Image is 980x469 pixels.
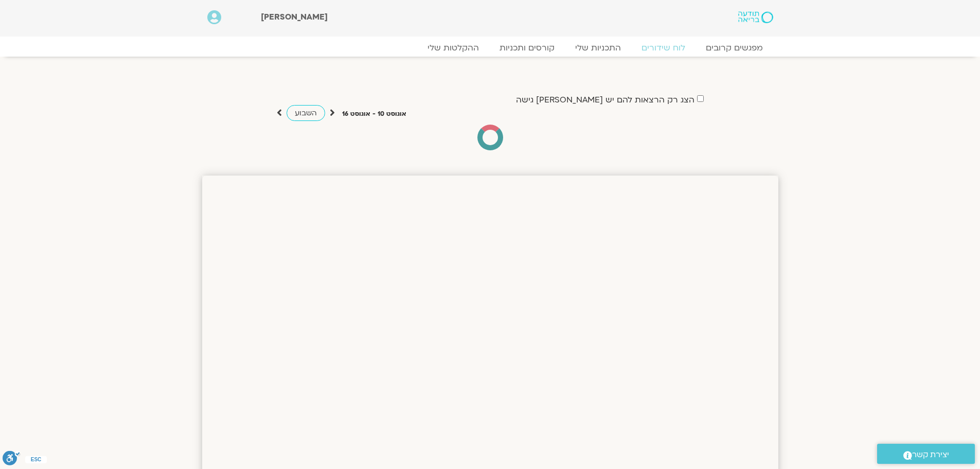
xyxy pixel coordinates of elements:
[295,108,317,118] span: השבוע
[342,109,406,119] p: אוגוסט 10 - אוגוסט 16
[912,448,949,462] span: יצירת קשר
[631,43,696,53] a: לוח שידורים
[877,444,975,464] a: יצירת קשר
[287,105,325,121] a: השבוע
[696,43,773,53] a: מפגשים קרובים
[261,11,328,23] span: [PERSON_NAME]
[417,43,489,53] a: ההקלטות שלי
[565,43,631,53] a: התכניות שלי
[207,43,773,53] nav: Menu
[489,43,565,53] a: קורסים ותכניות
[516,95,694,105] label: הצג רק הרצאות להם יש [PERSON_NAME] גישה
